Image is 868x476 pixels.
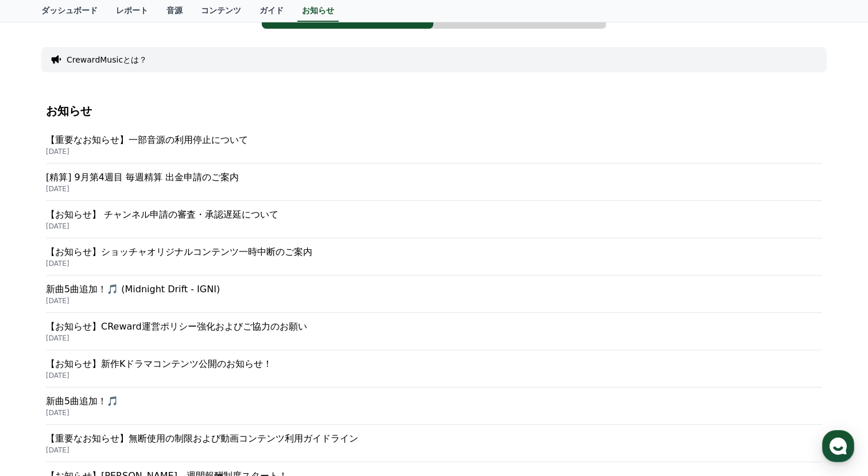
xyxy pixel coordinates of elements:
[46,408,822,417] p: [DATE]
[76,364,148,393] a: チャット
[46,171,822,184] p: [精算] 9月第4週目 毎週精算 出金申請のご案内
[29,381,50,390] span: ホーム
[46,296,822,305] p: [DATE]
[46,259,822,268] p: [DATE]
[46,184,822,194] p: [DATE]
[46,432,822,446] p: 【重要なお知らせ】無断使用の制限および動画コンテンツ利用ガイドライン
[46,394,822,408] p: 新曲5曲追加！🎵
[46,164,822,201] a: [精算] 9月第4週目 毎週精算 出金申請のご案内 [DATE]
[46,388,822,425] a: 新曲5曲追加！🎵 [DATE]
[46,282,822,296] p: 新曲5曲追加！🎵 (Midnight Drift - IGNI)
[46,350,822,388] a: 【お知らせ】新作Kドラマコンテンツ公開のお知らせ！ [DATE]
[46,371,822,380] p: [DATE]
[3,364,76,393] a: ホーム
[46,133,822,147] p: 【重要なお知らせ】一部音源の利用停止について
[46,208,822,222] p: 【お知らせ】 チャンネル申請の審査・承認遅延について
[148,364,220,393] a: 設定
[46,245,822,259] p: 【お知らせ】ショッチャオリジナルコンテンツ一時中断のご案内
[46,425,822,462] a: 【重要なお知らせ】無断使用の制限および動画コンテンツ利用ガイドライン [DATE]
[177,381,191,390] span: 設定
[46,147,822,156] p: [DATE]
[46,357,822,371] p: 【お知らせ】新作Kドラマコンテンツ公開のお知らせ！
[67,54,147,65] button: CrewardMusicとは？
[46,320,822,334] p: 【お知らせ】CReward運営ポリシー強化およびご協力のお願い
[46,276,822,313] a: 新曲5曲追加！🎵 (Midnight Drift - IGNI) [DATE]
[46,334,822,343] p: [DATE]
[46,201,822,238] a: 【お知らせ】 チャンネル申請の審査・承認遅延について [DATE]
[46,222,822,231] p: [DATE]
[46,446,822,455] p: [DATE]
[46,238,822,276] a: 【お知らせ】ショッチャオリジナルコンテンツ一時中断のご案内 [DATE]
[98,382,126,391] span: チャット
[46,313,822,350] a: 【お知らせ】CReward運営ポリシー強化およびご協力のお願い [DATE]
[46,105,822,117] h4: お知らせ
[46,126,822,164] a: 【重要なお知らせ】一部音源の利用停止について [DATE]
